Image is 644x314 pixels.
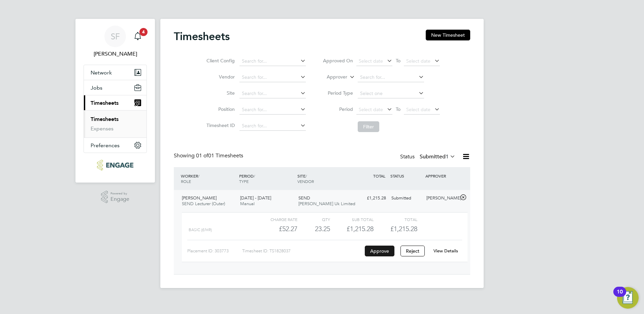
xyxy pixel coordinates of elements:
[196,152,208,159] span: 01 of
[359,106,383,113] span: Select date
[84,110,147,137] div: Timesheets
[204,106,235,112] label: Position
[617,292,623,301] div: 10
[406,106,430,113] span: Select date
[240,195,271,201] span: [DATE] - [DATE]
[174,152,245,159] div: Showing
[198,173,199,179] span: /
[296,170,354,187] div: SITE
[297,215,330,223] div: QTY
[97,160,133,170] img: ncclondon-logo-retina.png
[297,179,314,184] span: VENDOR
[189,227,212,232] span: Basic (£/HR)
[365,246,394,256] button: Approve
[239,89,306,98] input: Search for...
[204,122,235,128] label: Timesheet ID
[298,201,355,207] span: [PERSON_NAME] Uk Limited
[359,58,383,64] span: Select date
[111,32,120,41] span: SF
[187,246,242,256] div: Placement ID: 303773
[446,153,449,160] span: 1
[131,26,144,47] a: 4
[182,195,217,201] span: [PERSON_NAME]
[254,173,255,179] span: /
[237,170,296,187] div: PERIOD
[204,58,235,64] label: Client Config
[240,201,255,207] span: Manual
[433,248,458,254] a: View Details
[84,65,147,80] button: Network
[330,223,374,234] div: £1,215.28
[84,26,147,58] a: SF[PERSON_NAME]
[91,100,119,106] span: Timesheets
[239,121,306,131] input: Search for...
[174,30,230,43] h2: Timesheets
[84,138,147,153] button: Preferences
[323,106,353,112] label: Period
[204,90,235,96] label: Site
[389,170,424,182] div: STATUS
[305,173,307,179] span: /
[323,90,353,96] label: Period Type
[75,19,155,183] nav: Main navigation
[358,73,424,82] input: Search for...
[358,121,379,132] button: Filter
[91,69,112,76] span: Network
[617,287,639,309] button: Open Resource Center, 10 new notifications
[390,225,417,233] span: £1,215.28
[323,58,353,64] label: Approved On
[84,80,147,95] button: Jobs
[181,179,191,184] span: ROLE
[400,246,425,256] button: Reject
[239,179,249,184] span: TYPE
[110,191,129,196] span: Powered by
[110,196,129,202] span: Engage
[242,246,363,256] div: Timesheet ID: TS1828037
[424,170,459,182] div: APPROVER
[374,215,417,223] div: Total
[139,28,148,36] span: 4
[91,116,119,122] a: Timesheets
[298,195,310,201] span: SEND
[91,125,114,132] a: Expenses
[239,105,306,115] input: Search for...
[84,160,147,170] a: Go to home page
[254,215,297,223] div: Charge rate
[389,193,424,204] div: Submitted
[426,30,470,40] button: New Timesheet
[297,223,330,234] div: 23.25
[424,193,459,204] div: [PERSON_NAME]
[373,173,385,179] span: TOTAL
[330,215,374,223] div: Sub Total
[254,223,297,234] div: £52.27
[406,58,430,64] span: Select date
[101,191,130,203] a: Powered byEngage
[400,152,457,162] div: Status
[354,193,389,204] div: £1,215.28
[394,56,402,65] span: To
[84,50,147,58] span: Silvia Faja
[91,142,120,149] span: Preferences
[239,57,306,66] input: Search for...
[196,152,243,159] span: 01 Timesheets
[394,105,402,114] span: To
[358,89,424,98] input: Select one
[84,95,147,110] button: Timesheets
[239,73,306,82] input: Search for...
[317,74,347,81] label: Approver
[179,170,237,187] div: WORKER
[420,153,455,160] label: Submitted
[182,201,225,207] span: SEND Lecturer (Outer)
[91,85,102,91] span: Jobs
[204,74,235,80] label: Vendor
